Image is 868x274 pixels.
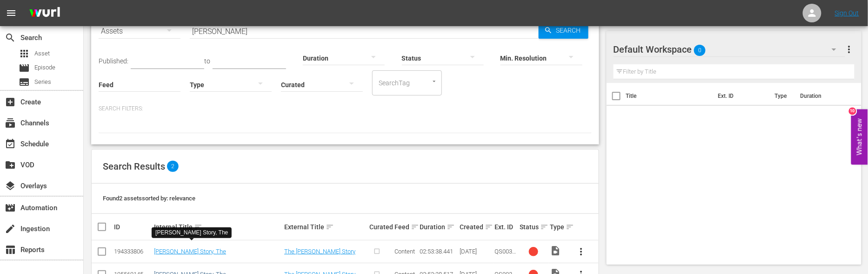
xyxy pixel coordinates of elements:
button: Search [539,22,588,39]
span: Found 2 assets sorted by: relevance [103,195,195,202]
button: Open Feedback Widget [851,110,868,165]
div: Created [460,221,492,233]
span: Automation [5,202,16,213]
span: more_vert [575,246,587,257]
div: ID [114,223,151,231]
th: Type [769,83,795,109]
div: [PERSON_NAME] Story, The [155,229,228,237]
span: Search [553,22,588,39]
span: menu [6,7,17,19]
div: [DATE] [460,248,492,255]
span: sort [566,223,574,231]
span: Reports [5,244,16,255]
a: [PERSON_NAME] Story, The [154,248,226,255]
span: Search Results [103,161,165,172]
th: Duration [795,83,850,109]
span: Published: [99,57,128,65]
div: Type [550,221,567,233]
div: Assets [99,18,180,44]
span: Content [394,248,415,255]
button: more_vert [843,38,855,61]
button: more_vert [570,240,592,263]
span: Series [34,77,51,87]
div: Ext. ID [495,223,517,231]
div: 10 [849,108,856,115]
th: Title [626,83,713,109]
span: Create [5,96,16,108]
div: Status [520,221,547,233]
span: sort [540,223,548,231]
a: The [PERSON_NAME] Story [284,248,355,255]
div: Duration [420,221,457,233]
span: Ingestion [5,223,16,234]
span: to [204,57,210,65]
span: 2 [167,161,179,172]
p: Search Filters: [99,105,592,113]
span: Asset [19,48,30,59]
span: Search [5,32,16,43]
div: 02:53:38.441 [420,248,457,255]
a: Sign Out [835,9,859,17]
span: QS0031F [495,248,516,262]
span: Episode [19,62,30,74]
span: 0 [694,41,706,60]
th: Ext. ID [713,83,769,109]
span: Video [550,245,561,256]
span: Schedule [5,138,16,150]
span: sort [485,223,493,231]
button: Open [430,77,439,86]
span: Overlays [5,180,16,192]
span: more_vert [843,44,855,55]
span: sort [194,223,202,231]
img: ans4CAIJ8jUAAAAAAAAAAAAAAAAAAAAAAAAgQb4GAAAAAAAAAAAAAAAAAAAAAAAAJMjXAAAAAAAAAAAAAAAAAAAAAAAAgAT5G... [22,2,67,24]
span: sort [411,223,419,231]
span: Series [19,76,30,88]
div: 194333806 [114,248,151,255]
span: Episode [34,63,55,72]
div: Feed [394,221,417,233]
span: sort [326,223,334,231]
span: Asset [34,49,50,58]
div: Curated [369,223,392,231]
div: External Title [284,221,367,233]
span: VOD [5,159,16,171]
div: Internal Title [154,221,281,233]
div: Default Workspace [614,36,845,62]
span: sort [447,223,455,231]
span: Channels [5,117,16,129]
